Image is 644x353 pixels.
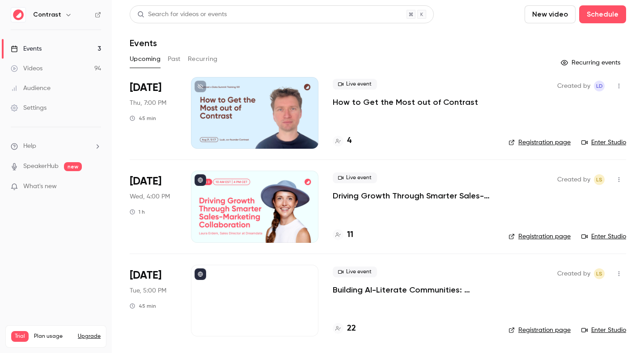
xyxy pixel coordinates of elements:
h4: 22 [347,323,356,335]
span: Ld [596,81,603,91]
a: Building AI-Literate Communities: Lessons from Microsoft [333,284,494,295]
span: new [64,162,82,171]
div: 1 h [130,208,145,215]
span: Live event [333,79,377,90]
li: help-dropdown-opener [11,142,101,151]
span: LS [596,268,602,279]
div: Events [11,44,42,53]
a: 22 [333,323,356,335]
span: Created by [557,268,590,279]
div: Dec 9 Tue, 11:00 AM (America/New York) [130,265,177,336]
a: How to Get the Most out of Contrast [333,97,478,108]
div: 45 min [130,302,156,310]
button: Schedule [579,5,626,23]
div: 45 min [130,115,156,122]
span: Plan usage [34,333,72,340]
a: Enter Studio [581,326,626,335]
span: Thu, 7:00 PM [130,99,166,108]
span: Wed, 4:00 PM [130,192,170,201]
a: Enter Studio [581,138,626,147]
a: 4 [333,135,352,147]
a: Registration page [508,232,571,241]
button: Upgrade [78,333,101,340]
button: Past [168,52,181,66]
a: Driving Growth Through Smarter Sales-Marketing Collaboration [333,190,494,201]
div: Aug 21 Thu, 12:00 PM (America/Chicago) [130,77,177,149]
div: Audience [11,84,51,93]
a: 11 [333,229,353,241]
span: [DATE] [130,81,161,95]
div: Search for videos or events [137,10,227,19]
span: Live event [333,267,377,277]
span: [DATE] [130,174,161,189]
h4: 11 [347,229,353,241]
h6: Contrast [33,10,61,19]
a: Registration page [508,326,571,335]
span: Help [23,142,36,151]
a: SpeakerHub [23,162,59,171]
span: Created by [557,81,590,91]
div: Videos [11,64,42,73]
h4: 4 [347,135,352,147]
span: Live event [333,172,377,183]
img: Contrast [11,8,25,22]
button: New video [525,5,576,23]
button: Recurring [188,52,218,66]
span: Lusine Sargsyan [594,174,605,185]
a: Registration page [508,138,571,147]
div: Sep 3 Wed, 10:00 AM (America/New York) [130,171,177,242]
span: Lusine Sargsyan [594,268,605,279]
h1: Events [130,38,157,48]
span: Luuk de Jonge [594,81,605,91]
button: Upcoming [130,52,161,66]
a: Enter Studio [581,232,626,241]
span: Created by [557,174,590,185]
span: Trial [11,331,29,342]
span: LS [596,174,602,185]
div: Settings [11,103,47,112]
span: [DATE] [130,268,161,283]
span: Tue, 5:00 PM [130,286,166,295]
button: Recurring events [557,56,626,70]
span: What's new [23,182,57,191]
